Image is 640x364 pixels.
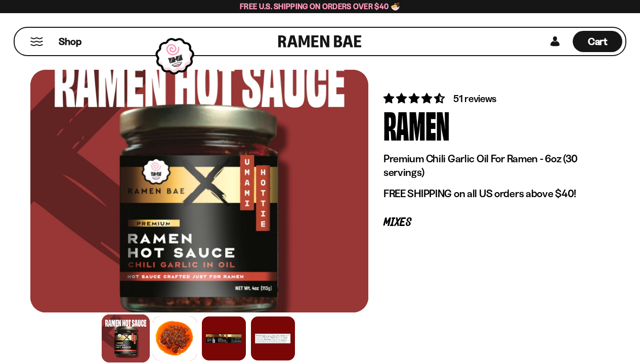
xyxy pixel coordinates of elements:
span: Free U.S. Shipping on Orders over $40 🍜 [240,2,400,11]
span: Cart [588,35,608,48]
p: Premium Chili Garlic Oil For Ramen - 6oz (30 servings) [383,152,594,179]
a: Shop [59,31,81,52]
span: Shop [59,35,81,49]
p: Mixes [383,218,594,227]
span: 4.71 stars [383,92,447,105]
p: FREE SHIPPING on all US orders above $40! [383,187,594,200]
span: 51 reviews [453,93,496,105]
button: Mobile Menu Trigger [30,37,44,46]
a: Cart [573,28,622,55]
div: Ramen [383,106,450,144]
